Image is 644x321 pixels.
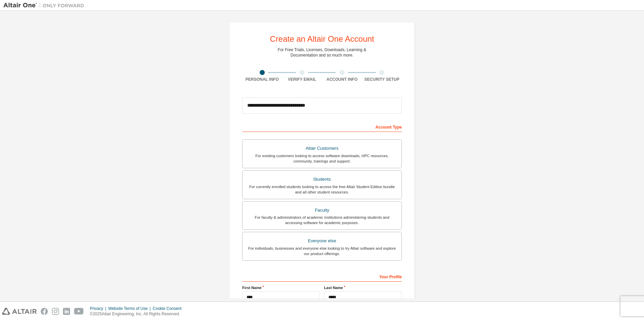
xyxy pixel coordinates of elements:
div: Website Terms of Use [108,306,153,311]
div: Privacy [90,306,108,311]
div: Students [247,175,397,184]
div: Everyone else [247,236,397,246]
div: Verify Email [282,77,322,82]
div: For currently enrolled students looking to access the free Altair Student Edition bundle and all ... [247,184,397,195]
img: facebook.svg [41,308,48,315]
img: altair_logo.svg [2,308,37,315]
div: Personal Info [242,77,282,82]
p: © 2025 Altair Engineering, Inc. All Rights Reserved. [90,311,186,317]
div: For individuals, businesses and everyone else looking to try Altair software and explore our prod... [247,246,397,256]
div: For Free Trials, Licenses, Downloads, Learning & Documentation and so much more. [278,47,366,58]
div: Faculty [247,206,397,215]
div: Account Info [322,77,362,82]
img: linkedin.svg [63,308,70,315]
label: Last Name [324,285,402,290]
div: Cookie Consent [153,306,185,311]
div: Security Setup [362,77,402,82]
div: For existing customers looking to access software downloads, HPC resources, community, trainings ... [247,153,397,164]
label: First Name [242,285,320,290]
img: instagram.svg [52,308,59,315]
div: Your Profile [242,271,402,282]
img: Altair One [3,2,88,9]
div: Create an Altair One Account [270,35,374,43]
div: Altair Customers [247,144,397,153]
div: Account Type [242,121,402,132]
div: For faculty & administrators of academic institutions administering students and accessing softwa... [247,215,397,225]
img: youtube.svg [74,308,84,315]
